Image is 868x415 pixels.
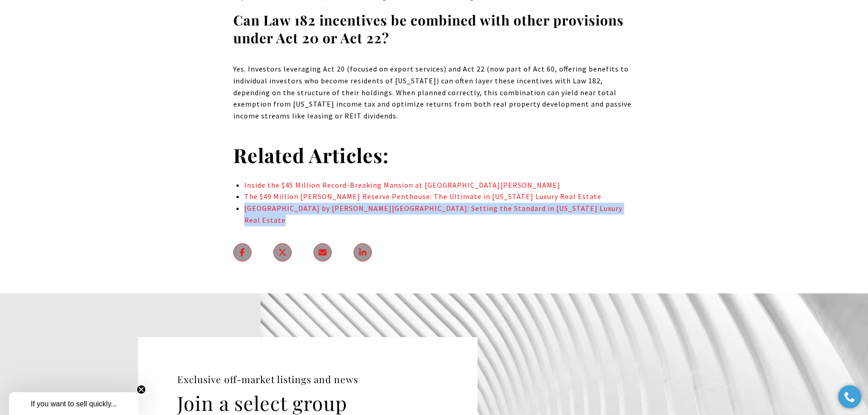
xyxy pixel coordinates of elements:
[244,204,622,225] a: West Point by Ritz-Carlton Reserve: Setting the Standard in Puerto Rico Luxury Real Estate - open...
[273,243,292,261] a: twitter - open in a new tab
[177,372,450,387] p: Exclusive off-market listings and news
[354,243,372,261] a: linkedin - open in a new tab
[244,180,560,190] a: Inside the $45 Million Record-Breaking Mansion at Ritz Carlton Dorado Beach - open in a new tab
[313,243,332,261] a: send an email to ?subject=What Is Law 182? New Tax Incentives Reshaping Puerto Rico Real Estate a...
[233,142,389,168] strong: Related Articles:
[233,63,635,122] p: Yes. Investors leveraging Act 20 (focused on export services) and Act 22 (now part of Act 60, off...
[31,400,117,408] span: If you want to sell quickly...
[137,385,146,394] button: Close teaser
[233,243,252,261] a: facebook - open in a new tab
[9,392,139,415] div: If you want to sell quickly... Close teaser
[244,192,601,201] a: The $49 Million Ritz-Carlton Reserve Penthouse: The Ultimate in Puerto Rico Luxury Real Estate - ...
[233,11,624,47] strong: Can Law 182 incentives be combined with other provisions under Act 20 or Act 22?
